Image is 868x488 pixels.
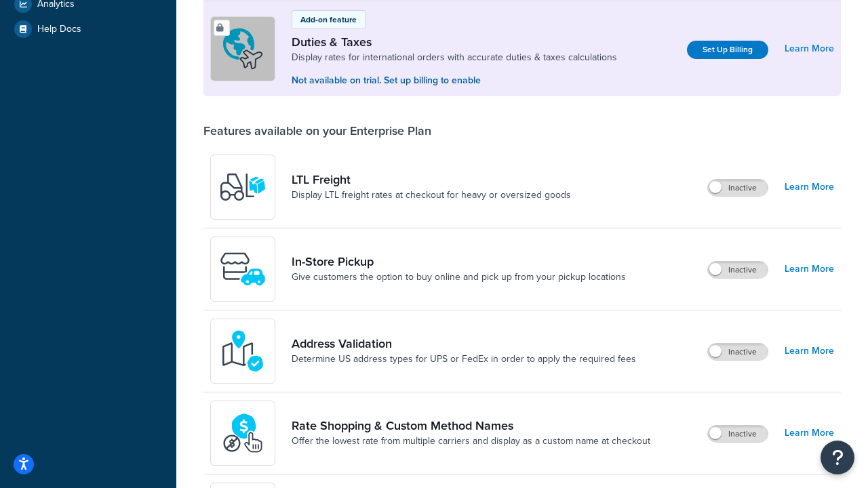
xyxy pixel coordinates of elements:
a: Offer the lowest rate from multiple carriers and display as a custom name at checkout [292,434,650,448]
span: Help Docs [37,24,81,35]
label: Inactive [708,426,768,442]
button: Open Resource Center [821,441,854,474]
img: wfgcfpwTIucLEAAAAASUVORK5CYII= [219,245,267,293]
div: Features available on your Enterprise Plan [203,123,431,138]
a: Learn More [785,178,834,197]
img: y79ZsPf0fXUFUhFXDzUgf+ktZg5F2+ohG75+v3d2s1D9TjoU8PiyCIluIjV41seZevKCRuEjTPPOKHJsQcmKCXGdfprl3L4q7... [219,163,267,211]
label: Inactive [708,262,768,278]
label: Inactive [708,180,768,196]
a: Rate Shopping & Custom Method Names [292,418,650,433]
a: Learn More [785,342,834,361]
a: Set Up Billing [687,41,768,59]
a: Determine US address types for UPS or FedEx in order to apply the required fees [292,352,636,366]
a: In-Store Pickup [292,254,626,269]
p: Not available on trial. Set up billing to enable [292,73,617,88]
a: Help Docs [10,17,166,41]
a: Display rates for international orders with accurate duties & taxes calculations [292,51,617,64]
img: icon-duo-feat-rate-shopping-ecdd8bed.png [219,409,267,457]
a: Duties & Taxes [292,35,617,49]
a: Learn More [785,39,834,58]
img: kIG8fy0lQAAAABJRU5ErkJggg== [219,327,267,375]
a: Address Validation [292,336,636,351]
a: Give customers the option to buy online and pick up from your pickup locations [292,270,626,284]
p: Add-on feature [300,14,357,26]
label: Inactive [708,344,768,360]
a: LTL Freight [292,172,571,187]
a: Display LTL freight rates at checkout for heavy or oversized goods [292,188,571,202]
a: Learn More [785,260,834,279]
a: Learn More [785,424,834,443]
